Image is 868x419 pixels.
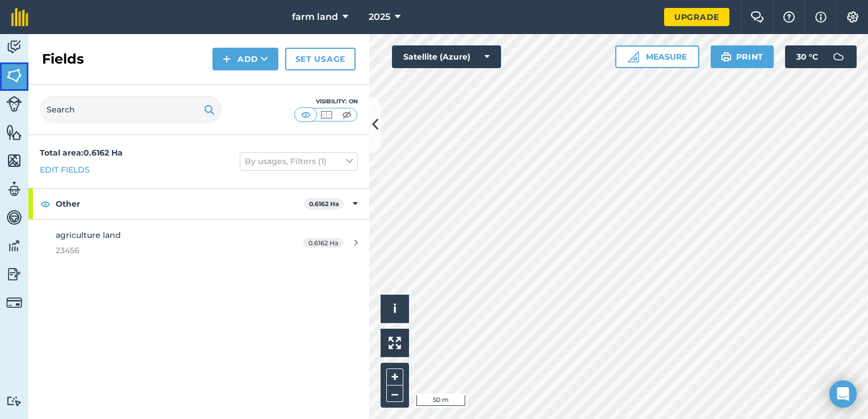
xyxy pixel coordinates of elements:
[56,188,304,219] strong: Other
[40,96,222,123] input: Search
[6,181,22,198] img: svg+xml;base64,PD94bWwgdmVyc2lvbj0iMS4wIiBlbmNvZGluZz0idXRmLTgiPz4KPCEtLSBHZW5lcmF0b3I6IEFkb2JlIE...
[815,10,827,24] img: svg+xml;base64,PHN2ZyB4bWxucz0iaHR0cDovL3d3dy53My5vcmcvMjAwMC9zdmciIHdpZHRoPSIxNyIgaGVpZ2h0PSIxNy...
[6,39,22,56] img: svg+xml;base64,PD94bWwgdmVyc2lvbj0iMS4wIiBlbmNvZGluZz0idXRmLTgiPz4KPCEtLSBHZW5lcmF0b3I6IEFkb2JlIE...
[846,11,859,23] img: A cog icon
[750,11,764,23] img: Two speech bubbles overlapping with the left bubble in the forefront
[6,152,22,169] img: svg+xml;base64,PHN2ZyB4bWxucz0iaHR0cDovL3d3dy53My5vcmcvMjAwMC9zdmciIHdpZHRoPSI1NiIgaGVpZ2h0PSI2MC...
[796,45,818,68] span: 30 ° C
[628,51,639,62] img: Ruler icon
[6,396,22,407] img: svg+xml;base64,PD94bWwgdmVyc2lvbj0iMS4wIiBlbmNvZGluZz0idXRmLTgiPz4KPCEtLSBHZW5lcmF0b3I6IEFkb2JlIE...
[6,124,22,141] img: svg+xml;base64,PHN2ZyB4bWxucz0iaHR0cDovL3d3dy53My5vcmcvMjAwMC9zdmciIHdpZHRoPSI1NiIgaGVpZ2h0PSI2MC...
[294,97,358,106] div: Visibility: On
[285,48,356,70] a: Set usage
[381,295,409,323] button: i
[11,8,28,26] img: fieldmargin Logo
[386,386,403,402] button: –
[393,301,397,316] span: i
[40,148,123,158] strong: Total area : 0.6162 Ha
[782,11,796,23] img: A question mark icon
[6,96,22,112] img: svg+xml;base64,PD94bWwgdmVyc2lvbj0iMS4wIiBlbmNvZGluZz0idXRmLTgiPz4KPCEtLSBHZW5lcmF0b3I6IEFkb2JlIE...
[711,45,774,68] button: Print
[56,244,269,257] span: 23456
[28,188,369,219] div: Other0.6162 Ha
[212,48,278,70] button: Add
[6,266,22,283] img: svg+xml;base64,PD94bWwgdmVyc2lvbj0iMS4wIiBlbmNvZGluZz0idXRmLTgiPz4KPCEtLSBHZW5lcmF0b3I6IEFkb2JlIE...
[785,45,857,68] button: 30 °C
[28,220,369,266] a: agriculture land234560.6162 Ha
[721,50,732,64] img: svg+xml;base64,PHN2ZyB4bWxucz0iaHR0cDovL3d3dy53My5vcmcvMjAwMC9zdmciIHdpZHRoPSIxOSIgaGVpZ2h0PSIyNC...
[292,10,338,24] span: farm land
[392,45,501,68] button: Satellite (Azure)
[303,238,343,248] span: 0.6162 Ha
[6,209,22,226] img: svg+xml;base64,PD94bWwgdmVyc2lvbj0iMS4wIiBlbmNvZGluZz0idXRmLTgiPz4KPCEtLSBHZW5lcmF0b3I6IEFkb2JlIE...
[827,45,850,68] img: svg+xml;base64,PD94bWwgdmVyc2lvbj0iMS4wIiBlbmNvZGluZz0idXRmLTgiPz4KPCEtLSBHZW5lcmF0b3I6IEFkb2JlIE...
[386,368,403,386] button: +
[42,50,84,68] h2: Fields
[6,237,22,254] img: svg+xml;base64,PD94bWwgdmVyc2lvbj0iMS4wIiBlbmNvZGluZz0idXRmLTgiPz4KPCEtLSBHZW5lcmF0b3I6IEFkb2JlIE...
[309,200,339,208] strong: 0.6162 Ha
[615,45,699,68] button: Measure
[319,109,333,120] img: svg+xml;base64,PHN2ZyB4bWxucz0iaHR0cDovL3d3dy53My5vcmcvMjAwMC9zdmciIHdpZHRoPSI1MCIgaGVpZ2h0PSI0MC...
[223,52,231,66] img: svg+xml;base64,PHN2ZyB4bWxucz0iaHR0cDovL3d3dy53My5vcmcvMjAwMC9zdmciIHdpZHRoPSIxNCIgaGVpZ2h0PSIyNC...
[40,197,51,211] img: svg+xml;base64,PHN2ZyB4bWxucz0iaHR0cDovL3d3dy53My5vcmcvMjAwMC9zdmciIHdpZHRoPSIxOCIgaGVpZ2h0PSIyNC...
[56,230,121,240] span: agriculture land
[389,337,401,349] img: Four arrows, one pointing top left, one top right, one bottom right and the last bottom left
[40,164,90,176] a: Edit fields
[299,109,313,120] img: svg+xml;base64,PHN2ZyB4bWxucz0iaHR0cDovL3d3dy53My5vcmcvMjAwMC9zdmciIHdpZHRoPSI1MCIgaGVpZ2h0PSI0MC...
[829,380,857,408] div: Open Intercom Messenger
[369,10,390,24] span: 2025
[664,8,729,26] a: Upgrade
[6,295,22,311] img: svg+xml;base64,PD94bWwgdmVyc2lvbj0iMS4wIiBlbmNvZGluZz0idXRmLTgiPz4KPCEtLSBHZW5lcmF0b3I6IEFkb2JlIE...
[204,103,215,116] img: svg+xml;base64,PHN2ZyB4bWxucz0iaHR0cDovL3d3dy53My5vcmcvMjAwMC9zdmciIHdpZHRoPSIxOSIgaGVpZ2h0PSIyNC...
[340,109,354,120] img: svg+xml;base64,PHN2ZyB4bWxucz0iaHR0cDovL3d3dy53My5vcmcvMjAwMC9zdmciIHdpZHRoPSI1MCIgaGVpZ2h0PSI0MC...
[6,67,22,84] img: svg+xml;base64,PHN2ZyB4bWxucz0iaHR0cDovL3d3dy53My5vcmcvMjAwMC9zdmciIHdpZHRoPSI1NiIgaGVpZ2h0PSI2MC...
[240,152,358,170] button: By usages, Filters (1)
